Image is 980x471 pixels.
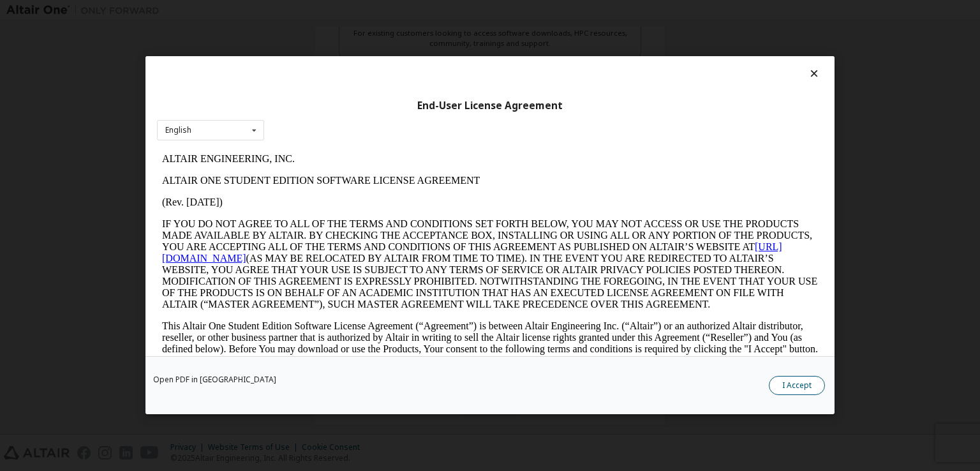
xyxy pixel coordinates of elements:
[5,27,661,38] p: ALTAIR ONE STUDENT EDITION SOFTWARE LICENSE AGREEMENT
[5,49,661,60] p: (Rev. [DATE])
[5,172,661,218] p: This Altair One Student Edition Software License Agreement (“Agreement”) is between Altair Engine...
[5,70,661,162] p: IF YOU DO NOT AGREE TO ALL OF THE TERMS AND CONDITIONS SET FORTH BELOW, YOU MAY NOT ACCESS OR USE...
[5,5,661,17] p: ALTAIR ENGINEERING, INC.
[153,377,276,384] a: Open PDF in [GEOGRAPHIC_DATA]
[5,93,625,116] a: [URL][DOMAIN_NAME]
[165,126,191,134] div: English
[157,100,823,112] div: End-User License Agreement
[769,377,825,396] button: I Accept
